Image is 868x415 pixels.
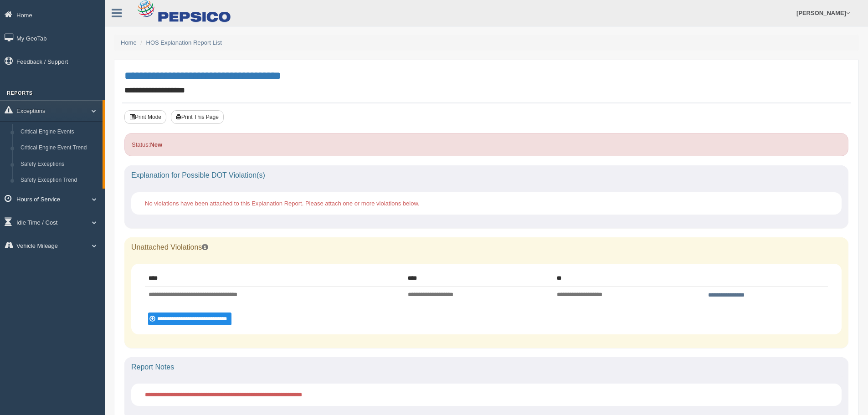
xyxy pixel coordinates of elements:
a: Safety Exceptions [16,156,103,173]
a: Critical Engine Events [16,124,103,140]
div: Report Notes [124,357,848,377]
span: No violations have been attached to this Explanation Report. Please attach one or more violations... [145,200,420,207]
a: Critical Engine Event Trend [16,140,103,156]
strong: New [150,141,162,148]
div: Explanation for Possible DOT Violation(s) [124,165,848,185]
a: Home [121,39,137,46]
div: Status: [124,133,848,156]
a: HOS Explanation Report List [146,39,222,46]
a: Safety Exception Trend [16,172,103,189]
button: Print Mode [124,110,166,124]
div: Unattached Violations [124,237,848,257]
button: Print This Page [171,110,224,124]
